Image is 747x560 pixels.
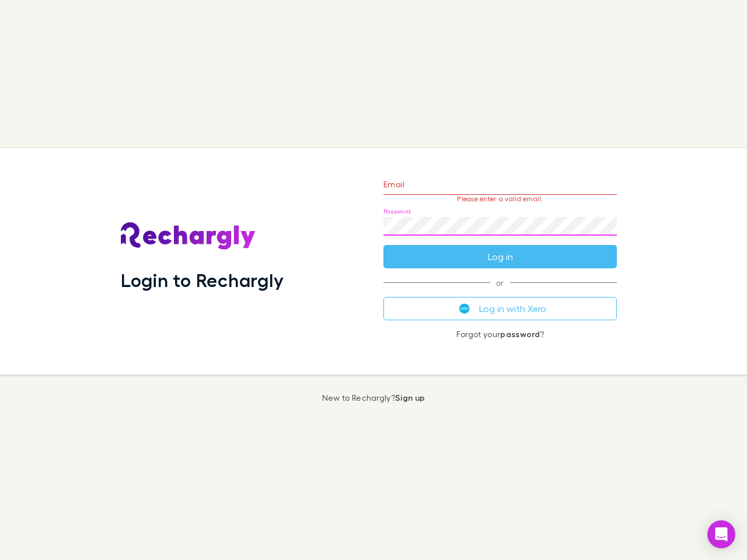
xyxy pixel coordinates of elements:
[383,245,617,268] button: Log in
[707,520,735,548] div: Open Intercom Messenger
[383,297,617,320] button: Log in with Xero
[500,329,540,339] a: password
[121,222,256,250] img: Rechargly's Logo
[383,207,411,216] label: Password
[459,303,470,314] img: Xero's logo
[383,330,617,339] p: Forgot your ?
[322,393,425,402] p: New to Rechargly?
[383,282,617,283] span: or
[121,269,284,291] h1: Login to Rechargly
[395,393,425,402] a: Sign up
[383,195,617,203] p: Please enter a valid email.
